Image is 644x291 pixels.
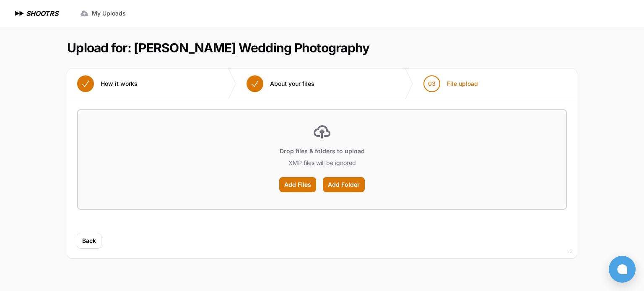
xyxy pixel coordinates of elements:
h1: SHOOTRS [26,8,58,18]
button: How it works [67,69,148,99]
button: 03 File upload [413,69,488,99]
p: Drop files & folders to upload [280,147,365,155]
span: File upload [447,80,478,88]
span: Back [82,237,96,245]
a: SHOOTRS SHOOTRS [13,8,58,18]
button: Back [77,233,101,248]
span: How it works [101,80,138,88]
button: About your files [236,69,325,99]
label: Add Folder [323,177,365,192]
a: My Uploads [75,6,131,21]
span: My Uploads [92,9,126,18]
label: Add Files [279,177,316,192]
p: XMP files will be ignored [288,159,356,167]
div: v2 [567,246,573,256]
button: Open chat window [609,256,636,283]
span: About your files [270,80,314,88]
h1: Upload for: [PERSON_NAME] Wedding Photography [67,40,369,55]
img: SHOOTRS [13,8,26,18]
span: 03 [428,80,436,88]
